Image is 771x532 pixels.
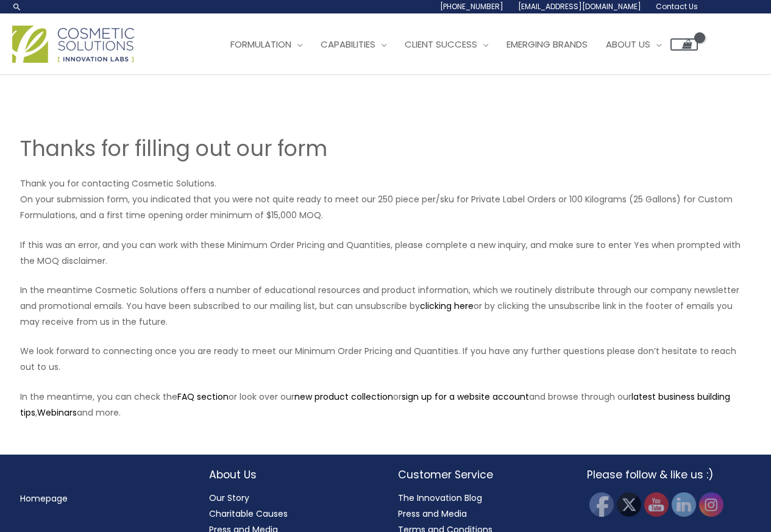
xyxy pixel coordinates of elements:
p: We look forward to connecting once you are ready to meet our Minimum Order Pricing and Quantities... [20,343,751,375]
h2: About Us [209,467,374,483]
a: About Us [597,26,670,63]
h2: Please follow & like us :) [587,467,751,483]
img: Facebook [589,492,614,517]
span: About Us [606,38,650,51]
a: Press and Media [398,508,467,520]
a: Capabilities [311,26,396,63]
span: Emerging Brands [506,38,588,51]
span: Contact Us [656,1,698,12]
img: Cosmetic Solutions Logo [12,26,134,63]
p: If this was an error, and you can work with these Minimum Order Pricing and Quantities, please co... [20,237,751,269]
a: Webinars [37,406,77,419]
p: Thank you for contacting Cosmetic Solutions. On your submission form, you indicated that you were... [20,176,751,223]
p: In the meantime, you can check the or look over our or and browse through our , and more. [20,389,751,420]
span: [PHONE_NUMBER] [440,1,503,12]
h1: Thanks for filling out our form [20,133,751,163]
a: new product collection [294,391,393,403]
p: In the meantime Cosmetic Solutions offers a number of educational resources and product informati... [20,282,751,330]
a: Client Success [396,26,497,63]
a: sign up for a website account [402,391,529,403]
a: Search icon link [12,2,22,12]
a: View Shopping Cart, empty [670,38,698,51]
a: The Innovation Blog [398,492,482,504]
span: Client Success [405,38,477,51]
h2: Customer Service [398,467,563,483]
span: [EMAIL_ADDRESS][DOMAIN_NAME] [518,1,641,12]
a: FAQ section [177,391,229,403]
a: Emerging Brands [497,26,597,63]
a: Charitable Causes [209,508,288,520]
nav: Menu [20,491,185,506]
a: Our Story [209,492,249,504]
a: Homepage [20,492,68,505]
span: Capabilities [321,38,375,51]
img: Twitter [617,492,641,517]
a: Formulation [221,26,311,63]
a: latest business building tips [20,391,730,419]
a: clicking here [420,300,474,312]
span: Formulation [230,38,291,51]
nav: Site Navigation [212,26,698,63]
